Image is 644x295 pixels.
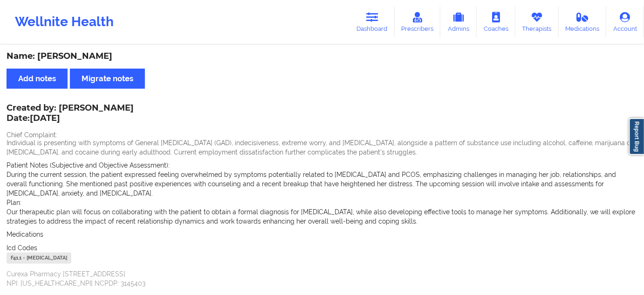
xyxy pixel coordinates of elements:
[477,7,515,37] a: Coaches
[559,7,607,37] a: Medications
[7,269,637,288] p: Curexa Pharmacy [STREET_ADDRESS] NPI: [US_HEALTHCARE_NPI] NCPDP: 3145403
[7,170,637,198] p: During the current session, the patient expressed feeling overwhelmed by symptoms potentially rel...
[7,244,37,252] span: Icd Codes
[515,7,559,37] a: Therapists
[440,7,477,37] a: Admins
[7,69,68,89] button: Add notes
[70,69,145,89] button: Migrate notes
[7,131,57,139] span: Chief Complaint:
[395,7,441,37] a: Prescribers
[7,231,43,238] span: Medications
[606,7,644,37] a: Account
[7,253,71,264] div: F41.1 - [MEDICAL_DATA]
[7,138,637,157] p: Individual is presenting with symptoms of General [MEDICAL_DATA] (GAD), indecisiveness, extreme w...
[7,162,170,169] span: Patient Notes (Subjective and Objective Assessment):
[629,118,644,155] a: Report Bug
[7,103,134,125] div: Created by: [PERSON_NAME]
[7,51,637,62] div: Name: [PERSON_NAME]
[7,207,637,226] p: Our therapeutic plan will focus on collaborating with the patient to obtain a formal diagnosis fo...
[7,112,134,125] p: Date: [DATE]
[350,7,395,37] a: Dashboard
[7,199,21,206] span: Plan:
